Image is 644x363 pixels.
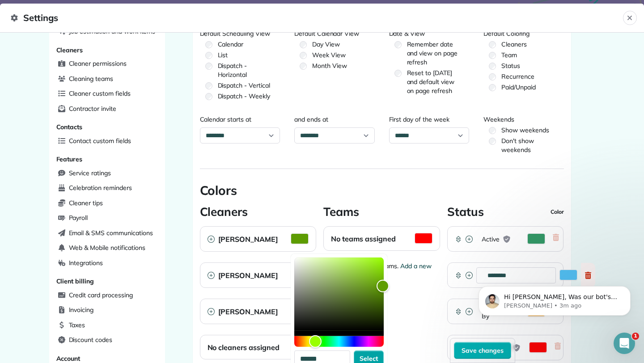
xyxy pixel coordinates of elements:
div: Color [294,257,384,331]
span: Invoicing [69,305,94,314]
a: Add a new team [323,262,432,279]
span: 1 [632,333,639,340]
label: Don't show weekends [483,136,564,154]
label: Paid/Unpaid [483,83,564,92]
label: and ends at [294,115,375,124]
span: Contact custom fields [69,136,131,145]
span: Account [56,355,80,363]
label: Reset to [DATE] and default view on page refresh [389,68,470,95]
span: Cleaning teams [69,74,113,83]
h3: Teams [323,205,359,219]
span: Celebration reminders [69,183,132,192]
h2: [PERSON_NAME] [215,306,291,317]
label: Recurrence [483,72,564,81]
h2: [PERSON_NAME] [215,270,291,281]
label: First day of the week [389,115,470,124]
div: Hue [294,336,384,347]
label: Team [483,51,564,59]
a: Discount codes [55,333,160,347]
span: Contacts [56,123,83,131]
label: Dispatch - Weekly [200,92,280,101]
button: Activate Color Picker [415,233,432,244]
legend: Default Calendar View [294,29,375,38]
a: Contractor invite [55,102,160,116]
h3: Cleaners [200,205,248,219]
label: Week View [294,51,375,59]
p: Message from Edgar, sent 3m ago [39,34,154,42]
label: Day View [294,40,375,49]
span: Cleaners [56,46,83,54]
a: Web & Mobile notifications [55,241,160,255]
button: Activate Color Picker [291,233,309,244]
span: Client billing [56,277,94,285]
iframe: Intercom notifications message [465,267,644,330]
div: CancelledActivate Color Picker [447,335,564,360]
span: Active [482,235,500,244]
a: Email & SMS communications [55,227,160,240]
div: No cleaners assigned Color Card [200,335,317,359]
span: Credit card processing [69,291,133,300]
label: Remember date and view on page refresh [389,40,470,67]
a: Contact custom fields [55,135,160,148]
legend: Default Scheduling View [200,29,280,38]
a: Cleaner permissions [55,57,160,71]
span: Contractor invite [69,104,116,113]
legend: Weekends [483,115,564,124]
span: Web & Mobile notifications [69,243,145,252]
button: Activate Color Picker [527,233,545,244]
div: ActiveActivate Color Picker [447,226,564,252]
button: Save changes [454,342,511,359]
span: Cleaner tips [69,198,103,207]
span: Taxes [69,321,85,329]
legend: Default Coloring [483,29,564,38]
h2: No teams assigned [331,233,395,244]
div: Activate Color Picker [447,262,564,288]
h2: No cleaners assigned [208,342,280,353]
a: Celebration reminders [55,181,160,195]
label: Dispatch - Vertical [200,81,280,90]
label: Calendar [200,40,280,49]
label: Cleaners [483,40,564,49]
span: Cleaner permissions [69,59,127,68]
span: Email & SMS communications [69,228,153,237]
span: Hi [PERSON_NAME], Was our bot's response helpful? Or do you still need help with turning off the ... [39,26,152,77]
span: Color [551,208,564,215]
label: Status [483,61,564,70]
h3: Status [447,205,484,219]
label: List [200,51,280,59]
span: Select [360,354,378,363]
h2: [PERSON_NAME] [215,234,291,245]
button: Close [623,11,637,25]
a: Invoicing [55,304,160,317]
span: Service ratings [69,169,111,177]
button: Activate Color Picker [529,342,547,353]
a: Taxes [55,319,160,332]
span: Discount codes [69,335,112,344]
h2: Colors [200,183,564,198]
a: Credit card processing [55,289,160,302]
a: Service ratings [55,167,160,180]
a: Cleaner custom fields [55,87,160,101]
a: Cleaning teams [55,72,160,86]
span: Features [56,155,83,163]
span: Payroll [69,213,88,222]
label: Show weekends [483,126,564,135]
span: Cleaner custom fields [69,89,131,98]
iframe: Intercom live chat [614,333,635,354]
span: Integrations [69,258,103,267]
a: Integrations [55,257,160,270]
label: Calendar starts at [200,115,280,124]
div: No teams assigned Color Card [323,226,440,251]
a: Cleaner tips [55,197,160,210]
div: Stand-ByActivate Color Picker [447,299,564,324]
label: Dispatch - Horizontal [200,61,280,79]
label: Month View [294,61,375,70]
a: Payroll [55,211,160,225]
span: Settings [11,11,623,25]
span: Save changes [462,346,504,355]
legend: Date & View [389,29,470,38]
